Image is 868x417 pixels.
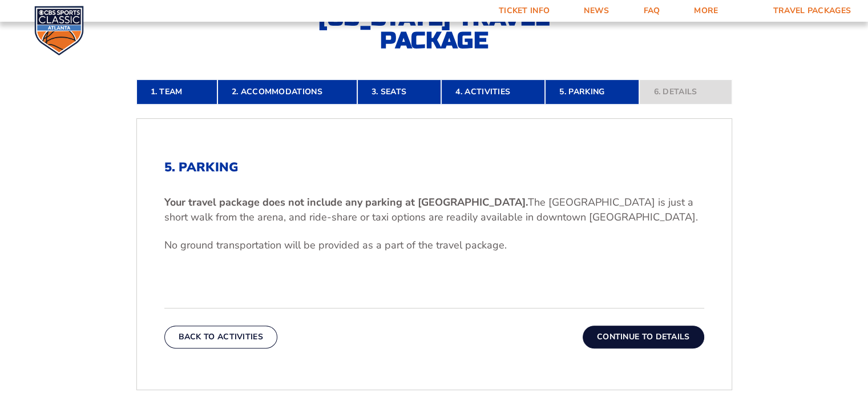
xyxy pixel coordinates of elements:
[164,195,704,224] p: The [GEOGRAPHIC_DATA] is just a short walk from the arena, and ride-share or taxi options are rea...
[217,79,357,105] a: 2. Accommodations
[309,6,560,52] h2: [US_STATE] Travel Package
[441,79,545,105] a: 4. Activities
[164,195,528,209] b: Your travel package does not include any parking at [GEOGRAPHIC_DATA].
[164,326,277,348] button: Back To Activities
[357,79,441,105] a: 3. Seats
[136,79,217,105] a: 1. Team
[34,6,84,55] img: CBS Sports Classic
[164,238,704,252] p: No ground transportation will be provided as a part of the travel package.
[583,326,704,348] button: Continue To Details
[164,160,704,175] h2: 5. Parking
